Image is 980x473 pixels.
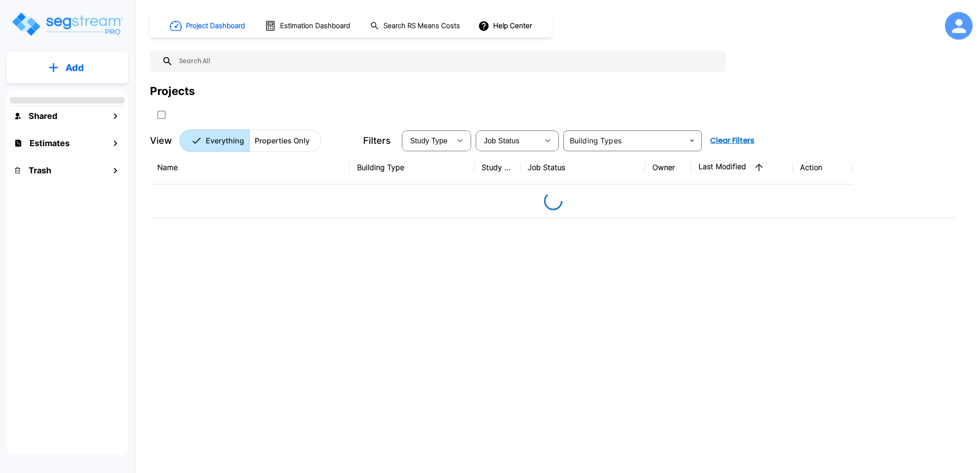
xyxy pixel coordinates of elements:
h1: Trash [29,164,51,177]
button: Everything [179,130,250,152]
h1: Estimates [30,137,70,149]
h1: Estimation Dashboard [280,21,350,31]
button: Help Center [476,17,536,35]
button: Estimation Dashboard [261,16,355,35]
button: Properties Only [249,130,321,152]
button: Add [6,54,128,81]
th: Study Type [474,151,520,184]
button: Search RS Means Costs [366,17,465,35]
h1: Shared [29,110,57,122]
p: Properties Only [255,135,310,146]
p: Add [66,61,84,75]
button: Open [686,134,699,147]
th: Name [150,151,350,184]
button: Project Dashboard [166,16,250,36]
div: Platform [179,130,321,152]
th: Owner [645,151,691,184]
div: Select [478,128,538,154]
div: Projects [150,83,195,100]
h1: Search RS Means Costs [383,21,460,31]
div: Select [404,128,451,154]
p: Everything [206,135,244,146]
button: Clear Filters [706,131,758,150]
h1: Project Dashboard [186,21,245,31]
img: Logo [11,11,124,37]
th: Action [793,151,853,184]
th: Building Type [350,151,474,184]
th: Job Status [520,151,645,184]
button: SelectAll [152,106,171,124]
input: Building Types [566,134,684,147]
input: Search All [173,51,721,72]
span: Study Type [410,137,448,145]
span: Job Status [484,137,520,145]
p: View [150,134,172,148]
th: Last Modified [691,151,793,184]
p: Filters [363,134,391,148]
